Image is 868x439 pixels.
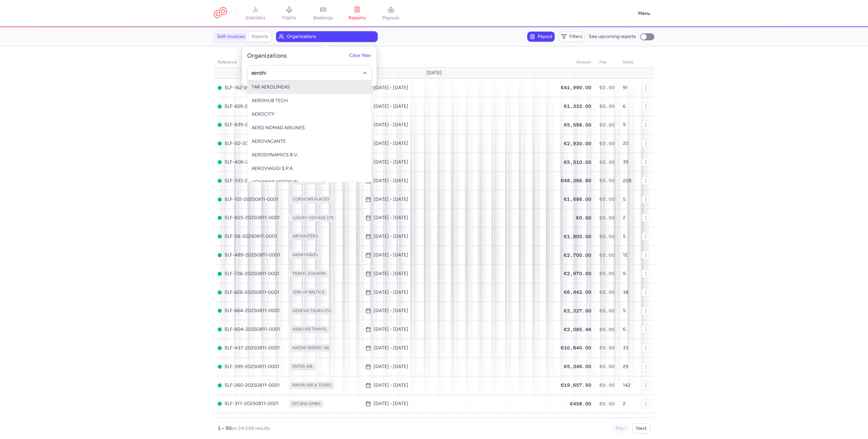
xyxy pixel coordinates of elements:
[290,382,334,389] span: RINORI AIR & TOURS
[374,345,408,351] time: [DATE] - [DATE]
[569,34,583,39] span: Filters
[340,6,374,21] a: reports
[218,290,281,295] span: SLF-626-20250811-0001
[276,31,378,42] button: Organizations
[374,104,408,109] time: [DATE] - [DATE]
[527,32,555,42] button: Payout
[564,122,591,128] span: €5,598.00
[599,178,615,183] span: €0.00
[619,320,637,339] td: 6
[599,103,615,109] span: €0.00
[599,401,615,406] span: €0.00
[599,364,615,369] span: €0.00
[619,171,637,190] td: 208
[559,32,585,42] button: Filters
[306,6,340,21] a: bookings
[290,363,315,370] span: ENTER AIR
[245,15,265,21] span: statistics
[619,264,637,283] td: 9
[374,141,408,146] time: [DATE] - [DATE]
[599,271,615,276] span: €0.00
[218,159,281,165] span: SLF-406-20250811-0001
[251,69,368,77] input: -searchbox
[218,104,281,109] span: SLF-659-20250811-0001
[599,196,615,202] span: €0.00
[374,252,408,258] time: [DATE] - [DATE]
[290,270,328,278] span: TRAVEL EVASION
[619,57,637,68] th: items
[374,122,408,128] time: [DATE] - [DATE]
[564,141,591,146] span: €2,930.00
[218,364,281,369] span: SLF-399-20250811-0001
[349,15,366,21] span: reports
[374,85,408,91] time: [DATE] - [DATE]
[619,339,637,358] td: 33
[599,215,615,221] span: €0.00
[252,84,290,90] span: TAR AEROLÍNEAS
[290,344,332,352] span: NAZAR NORDIC AB
[290,233,321,240] span: AIR MASTERS
[564,234,591,239] span: €1,800.00
[290,400,323,408] span: DITURIA GMBH
[595,57,619,68] th: fee
[599,85,615,90] span: €0.00
[349,53,371,59] button: Clear filter
[599,308,615,313] span: €0.00
[564,103,591,109] span: €1,332.00
[252,111,274,117] span: AEROCITY
[272,6,306,21] a: flights
[599,234,615,239] span: €0.00
[619,97,637,116] td: 6
[561,85,591,90] span: €41,990.00
[599,382,615,388] span: €0.00
[612,423,630,434] button: Prev.
[218,122,281,128] span: SLF-839-20250811-0001
[599,252,615,258] span: €0.00
[218,197,281,202] span: SLF-101-20250811-0001
[252,98,288,103] span: AEROHUB TECH
[290,214,336,222] span: LUXURY VOYAGE LTD
[290,289,327,296] span: JOIN UP BALTICS
[564,159,591,165] span: €5,510.00
[252,166,293,171] span: AEROVIAGGI S.P.A
[564,364,591,369] span: €5,346.00
[374,290,408,295] time: [DATE] - [DATE]
[599,345,615,350] span: €0.00
[313,15,333,21] span: bookings
[374,308,408,313] time: [DATE] - [DATE]
[252,152,298,158] span: AERODYNAMICS B.V.
[218,308,281,313] span: SLF-664-20250811-0001
[290,326,330,333] span: ASIALUXE TRAVEL
[561,382,591,388] span: €19,657.50
[564,289,591,295] span: €6,442.00
[282,15,296,21] span: flights
[290,196,332,203] span: CORSICAN PLACES
[619,357,637,376] td: 29
[576,215,591,221] span: €0.00
[561,178,591,183] span: €48,266.80
[632,423,650,434] button: Next
[374,401,408,406] time: [DATE] - [DATE]
[374,383,408,388] time: [DATE] - [DATE]
[232,425,270,431] span: on 24,598 results
[374,215,408,221] time: [DATE] - [DATE]
[374,6,408,21] a: payouts
[247,52,287,60] h5: Organizations
[619,134,637,153] td: 20
[290,251,321,259] span: SAMATRAVEL
[287,34,375,39] span: Organizations
[218,178,281,184] span: SLF-333-20250811-0001
[252,179,298,185] span: VOYAMAR AEROSUN
[619,302,637,320] td: 5
[374,197,408,202] time: [DATE] - [DATE]
[564,196,591,202] span: €1,686.00
[619,376,637,395] td: 142
[561,345,591,350] span: €10,840.00
[589,34,636,39] span: See upcoming reports
[564,252,591,258] span: €2,700.00
[374,364,408,369] time: [DATE] - [DATE]
[619,190,637,209] td: 5
[564,327,591,332] span: €2,085.46
[619,227,637,246] td: 5
[427,70,442,76] span: [DATE]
